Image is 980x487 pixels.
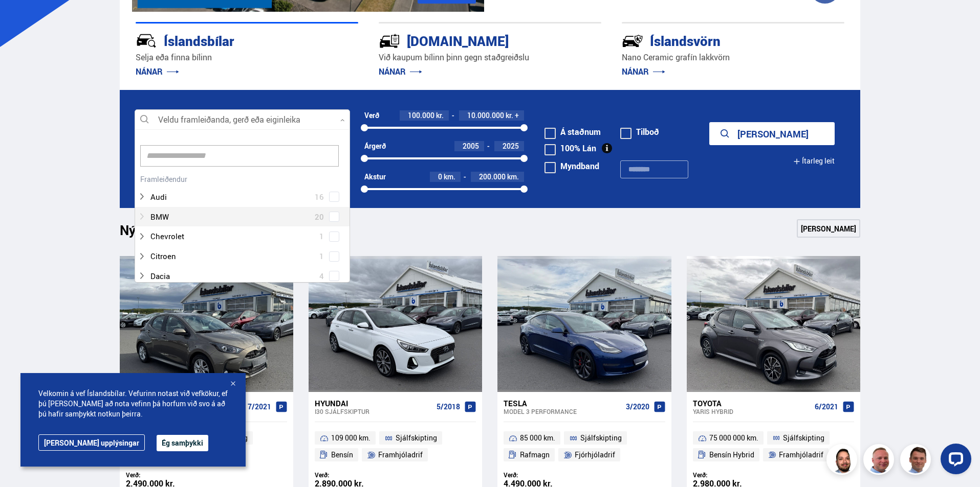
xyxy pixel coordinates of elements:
span: 10.000.000 [467,110,504,120]
div: Model 3 PERFORMANCE [504,408,621,415]
span: 100.000 [408,110,434,120]
label: Á staðnum [545,128,601,136]
p: Nano Ceramic grafín lakkvörn [622,52,844,63]
span: 5/2018 [437,403,460,411]
p: Við kaupum bílinn þinn gegn staðgreiðslu [379,52,601,63]
span: 2005 [463,141,479,151]
span: 0 [438,172,442,181]
a: NÁNAR [622,66,665,77]
span: 6/2021 [815,403,838,411]
span: Rafmagn [520,449,550,461]
span: kr. [436,111,444,120]
h1: Nýtt á skrá [120,222,202,244]
a: NÁNAR [379,66,422,77]
div: Yaris HYBRID [693,408,811,415]
div: Tesla [504,399,621,408]
span: 75 000 000 km. [709,432,758,444]
div: Akstur [364,173,386,181]
span: 4 [319,269,324,284]
div: Toyota [693,399,811,408]
label: Myndband [545,162,599,170]
button: Ítarleg leit [793,150,835,173]
button: Ég samþykki [157,435,208,451]
div: i30 SJÁLFSKIPTUR [315,408,432,415]
span: Bensín Hybrid [709,449,754,461]
label: Tilboð [620,128,659,136]
img: siFngHWaQ9KaOqBr.png [865,446,896,476]
span: + [515,111,519,120]
span: km. [507,173,519,181]
div: Hyundai [315,399,432,408]
a: [PERSON_NAME] upplýsingar [38,434,145,451]
div: [DOMAIN_NAME] [379,31,565,49]
span: 2025 [503,141,519,151]
span: 3/2020 [626,403,649,411]
div: Verð: [126,471,207,479]
img: nhp88E3Fdnt1Opn2.png [828,446,859,476]
div: Verð: [315,471,396,479]
div: Verð: [504,471,584,479]
a: NÁNAR [136,66,179,77]
span: 16 [315,190,324,204]
div: Verð [364,111,379,120]
span: km. [444,173,455,181]
img: JRvxyua_JYH6wB4c.svg [136,30,157,52]
p: Selja eða finna bílinn [136,52,358,63]
div: Íslandsvörn [622,31,808,49]
img: FbJEzSuNWCJXmdc-.webp [902,446,932,476]
img: tr5P-W3DuiFaO7aO.svg [379,30,400,52]
span: 20 [315,210,324,224]
img: -Svtn6bYgwAsiwNX.svg [622,30,643,52]
span: Framhjóladrif [378,449,423,461]
span: Bensín [331,449,353,461]
span: 7/2021 [248,403,271,411]
span: Sjálfskipting [783,432,824,444]
label: 100% Lán [545,144,596,152]
span: 109 000 km. [331,432,371,444]
div: Árgerð [364,142,386,150]
span: kr. [506,111,513,120]
span: Sjálfskipting [396,432,437,444]
div: Íslandsbílar [136,31,322,49]
span: Sjálfskipting [580,432,622,444]
span: Velkomin á vef Íslandsbílar. Vefurinn notast við vefkökur, ef þú [PERSON_NAME] að nota vefinn þá ... [38,388,228,419]
button: [PERSON_NAME] [709,122,835,145]
span: 1 [319,229,324,244]
span: Fjórhjóladrif [575,449,615,461]
div: Verð: [693,471,774,479]
span: 200.000 [479,172,506,181]
span: 85 000 km. [520,432,555,444]
a: [PERSON_NAME] [797,219,860,238]
span: 1 [319,249,324,264]
span: Framhjóladrif [779,449,823,461]
iframe: LiveChat chat widget [932,439,975,482]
